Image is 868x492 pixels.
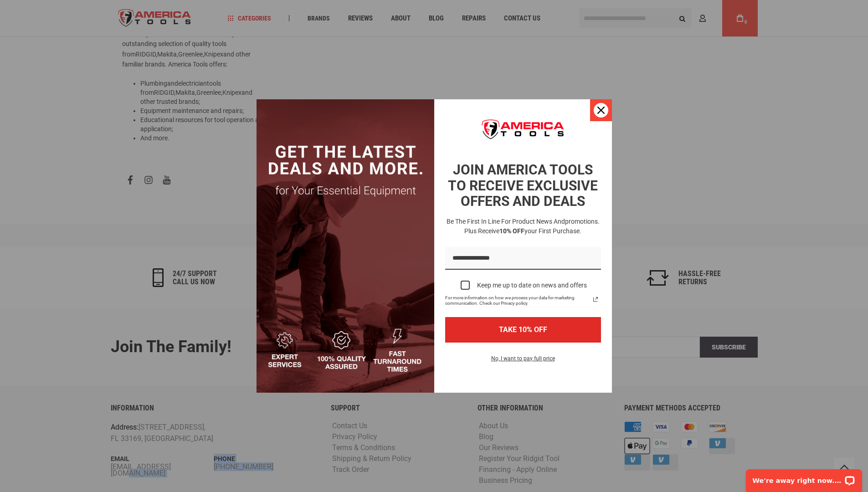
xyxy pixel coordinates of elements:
h3: Be the first in line for product news and [443,217,603,236]
button: TAKE 10% OFF [445,317,601,342]
strong: 10% OFF [499,227,524,235]
strong: JOIN AMERICA TOOLS TO RECEIVE EXCLUSIVE OFFERS AND DEALS [448,162,598,209]
svg: close icon [597,107,605,114]
svg: link icon [590,294,601,305]
span: For more information on how we process your data for marketing communication. Check our Privacy p... [445,295,590,306]
span: promotions. Plus receive your first purchase. [464,218,600,235]
input: Email field [445,247,601,270]
button: Close [590,99,612,121]
div: Keep me up to date on news and offers [477,282,587,289]
iframe: LiveChat chat widget [740,463,868,492]
a: Read our Privacy Policy [590,294,601,305]
button: No, I want to pay full price [484,354,562,369]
